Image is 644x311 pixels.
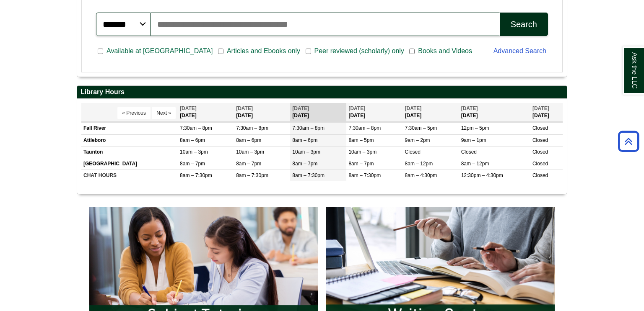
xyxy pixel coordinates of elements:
span: 8am – 7:30pm [292,172,325,178]
th: [DATE] [346,103,402,122]
td: Fall River [81,123,178,134]
td: Taunton [81,146,178,158]
span: [DATE] [461,105,478,111]
span: 8am – 7pm [236,161,261,167]
td: CHAT HOURS [81,170,178,182]
span: 8am – 7pm [348,161,374,167]
th: [DATE] [178,103,234,122]
span: 8am – 7:30pm [348,172,381,178]
span: 9am – 2pm [405,137,430,143]
a: Advanced Search [493,47,546,54]
input: Books and Videos [409,48,415,55]
span: 7:30am – 8pm [180,125,212,131]
span: [DATE] [405,105,422,111]
span: Closed [532,149,548,155]
span: Peer reviewed (scholarly) only [311,46,408,56]
button: Search [500,13,548,36]
input: Peer reviewed (scholarly) only [306,48,311,55]
span: 7:30am – 5pm [405,125,437,131]
span: [DATE] [180,105,197,111]
span: Books and Videos [415,46,475,56]
span: 8am – 5pm [348,137,374,143]
span: Articles and Ebooks only [223,46,304,56]
span: [DATE] [236,105,253,111]
span: Available at [GEOGRAPHIC_DATA] [103,46,216,56]
span: 12pm – 5pm [461,125,489,131]
div: Search [511,20,537,29]
span: Closed [532,137,548,143]
span: Closed [532,125,548,131]
span: Closed [532,161,548,167]
span: [DATE] [348,105,365,111]
span: 7:30am – 8pm [292,125,325,131]
th: [DATE] [290,103,346,122]
span: 8am – 6pm [236,137,261,143]
button: Next » [152,107,176,119]
input: Articles and Ebooks only [218,48,223,55]
th: [DATE] [234,103,290,122]
a: Back to Top [615,136,642,147]
span: 8am – 7pm [180,161,205,167]
span: 10am – 3pm [348,149,377,155]
span: 8am – 4:30pm [405,172,437,178]
span: 7:30am – 8pm [236,125,268,131]
span: 8am – 12pm [405,161,433,167]
span: 7:30am – 8pm [348,125,381,131]
span: 10am – 3pm [180,149,208,155]
span: 8am – 7pm [292,161,317,167]
th: [DATE] [530,103,563,122]
span: 8am – 7:30pm [180,172,212,178]
span: Closed [532,172,548,178]
span: 10am – 3pm [292,149,320,155]
span: [DATE] [292,105,309,111]
span: [DATE] [532,105,549,111]
span: Closed [461,149,477,155]
span: 8am – 7:30pm [236,172,268,178]
span: 8am – 6pm [292,137,317,143]
th: [DATE] [459,103,530,122]
span: 8am – 6pm [180,137,205,143]
td: [GEOGRAPHIC_DATA] [81,158,178,170]
th: [DATE] [403,103,459,122]
span: 12:30pm – 4:30pm [461,172,503,178]
button: « Previous [117,107,151,119]
h2: Library Hours [77,86,567,99]
td: Attleboro [81,134,178,146]
span: Closed [405,149,421,155]
span: 9am – 1pm [461,137,486,143]
span: 10am – 3pm [236,149,264,155]
span: 8am – 12pm [461,161,489,167]
input: Available at [GEOGRAPHIC_DATA] [98,48,103,55]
